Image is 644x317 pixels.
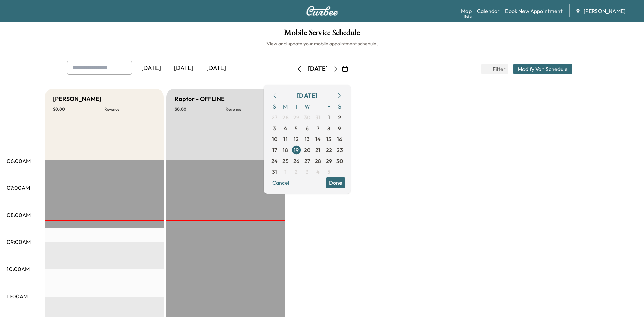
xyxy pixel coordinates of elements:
[53,106,104,112] p: $ 0.00
[315,146,320,154] span: 21
[269,101,280,112] span: S
[338,113,341,121] span: 2
[297,91,317,100] div: [DATE]
[327,124,330,132] span: 8
[315,157,321,165] span: 28
[304,113,310,121] span: 30
[326,135,331,143] span: 15
[282,157,289,165] span: 25
[104,106,155,112] p: Revenue
[7,265,30,273] p: 10:00AM
[306,124,309,132] span: 6
[315,113,320,121] span: 31
[294,135,299,143] span: 12
[337,135,342,143] span: 16
[293,113,299,121] span: 29
[304,157,310,165] span: 27
[584,7,625,15] span: [PERSON_NAME]
[313,101,324,112] span: T
[282,113,289,121] span: 28
[272,168,277,176] span: 31
[200,61,233,76] div: [DATE]
[316,168,320,176] span: 4
[284,124,287,132] span: 4
[306,6,338,16] img: Curbee Logo
[272,146,277,154] span: 17
[326,146,332,154] span: 22
[304,146,310,154] span: 20
[513,64,572,74] button: Modify Van Schedule
[317,124,319,132] span: 7
[293,157,299,165] span: 26
[273,124,276,132] span: 3
[337,146,343,154] span: 23
[493,65,505,73] span: Filter
[272,135,277,143] span: 10
[308,65,328,73] div: [DATE]
[7,292,28,300] p: 11:00AM
[305,135,310,143] span: 13
[7,157,31,165] p: 06:00AM
[174,106,226,112] p: $ 0.00
[302,101,313,112] span: W
[328,113,330,121] span: 1
[295,124,298,132] span: 5
[174,94,225,104] h5: Raptor - OFFLINE
[283,135,288,143] span: 11
[477,7,500,15] a: Calendar
[338,124,341,132] span: 9
[295,168,298,176] span: 2
[280,101,291,112] span: M
[327,168,330,176] span: 5
[464,14,472,19] div: Beta
[7,211,31,219] p: 08:00AM
[167,61,200,76] div: [DATE]
[336,157,343,165] span: 30
[294,146,299,154] span: 19
[334,101,345,112] span: S
[272,113,277,121] span: 27
[135,61,167,76] div: [DATE]
[284,168,287,176] span: 1
[7,238,31,246] p: 09:00AM
[291,101,302,112] span: T
[326,157,332,165] span: 29
[271,157,278,165] span: 24
[7,184,30,192] p: 07:00AM
[505,7,563,15] a: Book New Appointment
[269,177,292,188] button: Cancel
[326,177,345,188] button: Done
[53,94,102,104] h5: [PERSON_NAME]
[324,101,334,112] span: F
[7,29,637,40] h1: Mobile Service Schedule
[481,64,508,74] button: Filter
[283,146,288,154] span: 18
[7,40,637,47] h6: View and update your mobile appointment schedule.
[306,168,309,176] span: 3
[315,135,321,143] span: 14
[461,7,472,15] a: MapBeta
[226,106,277,112] p: Revenue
